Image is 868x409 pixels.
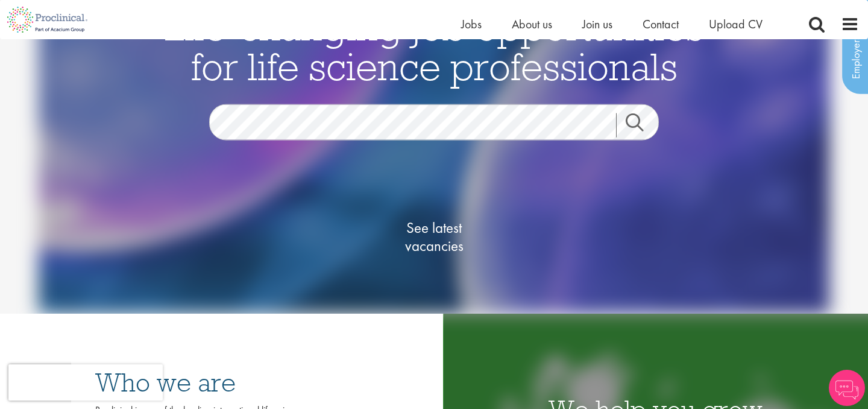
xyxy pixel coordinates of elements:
img: Chatbot [829,370,865,406]
a: Upload CV [709,16,763,32]
span: See latest vacancies [374,218,494,255]
a: Jobs [461,16,482,32]
iframe: reCAPTCHA [8,364,163,401]
a: Contact [643,16,679,32]
a: Join us [582,16,612,32]
a: About us [512,16,552,32]
a: Job search submit button [616,113,668,137]
a: See latestvacancies [374,170,494,303]
h3: Who we are [95,369,330,396]
span: Life-changing job opportunities for life science professionals [165,2,703,90]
